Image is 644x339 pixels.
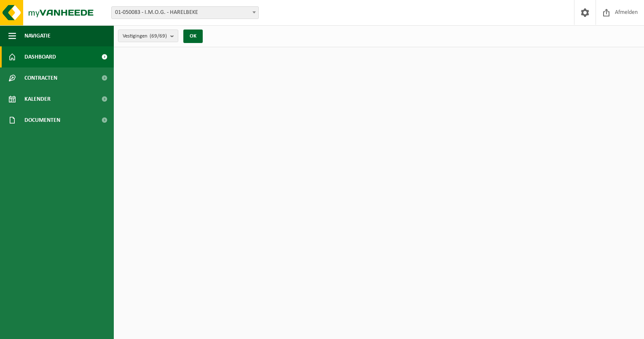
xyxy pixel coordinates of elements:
button: Vestigingen(69/69) [118,30,178,42]
span: Dashboard [24,46,56,67]
span: Kalender [24,89,51,110]
span: Documenten [24,110,60,131]
span: Navigatie [24,25,51,46]
span: 01-050083 - I.M.O.G. - HARELBEKE [111,6,259,19]
span: Contracten [24,67,57,89]
span: Vestigingen [123,30,167,43]
button: OK [183,30,203,43]
count: (69/69) [150,33,167,39]
span: 01-050083 - I.M.O.G. - HARELBEKE [112,7,258,19]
